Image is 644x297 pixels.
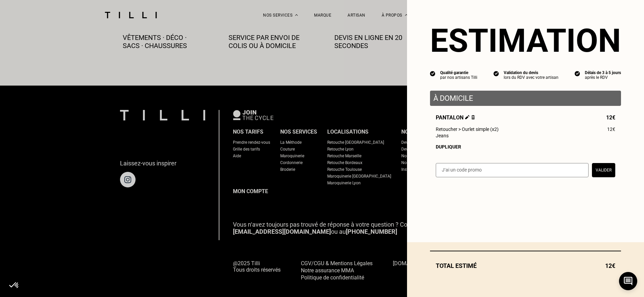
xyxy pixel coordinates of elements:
[585,75,621,80] div: après le RDV
[436,114,475,121] span: Pantalon
[606,114,615,121] span: 12€
[607,127,615,132] span: 12€
[471,115,475,119] img: Supprimer
[585,70,621,75] div: Délais de 3 à 5 jours
[430,70,435,76] img: icon list info
[433,94,618,102] p: À domicile
[430,22,621,60] section: Estimation
[436,144,615,150] div: Dupliquer
[504,70,558,75] div: Validation du devis
[494,70,499,76] img: icon list info
[436,127,499,132] span: Retoucher > Ourlet simple (x2)
[440,70,477,75] div: Qualité garantie
[575,70,580,76] img: icon list info
[440,75,477,80] div: par nos artisans Tilli
[592,163,615,177] button: Valider
[436,163,589,177] input: J‘ai un code promo
[605,262,615,269] span: 12€
[504,75,558,80] div: lors du RDV avec votre artisan
[436,133,449,138] span: Jeans
[430,262,621,269] div: Total estimé
[465,115,470,119] img: Éditer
